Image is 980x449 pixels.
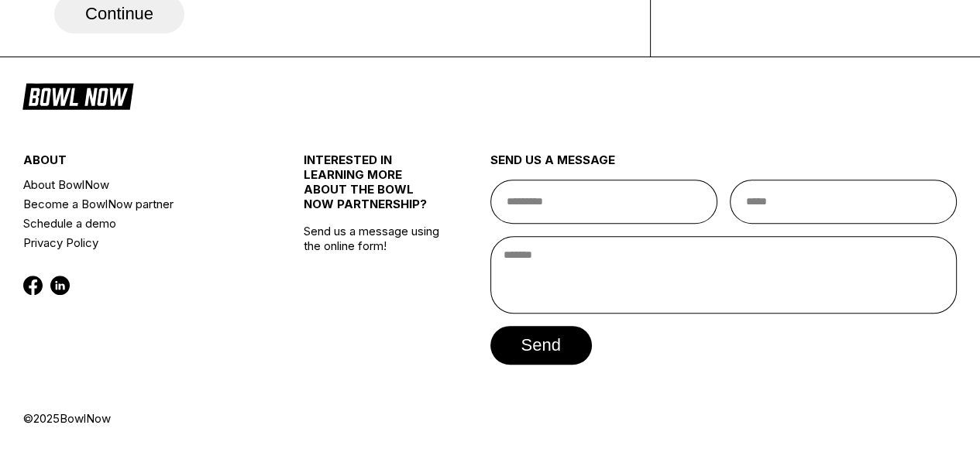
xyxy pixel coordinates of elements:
a: Privacy Policy [23,233,256,252]
div: Send us a message using the online form! [304,118,444,411]
div: send us a message [490,153,958,180]
a: Schedule a demo [23,214,256,233]
div: © 2025 BowlNow [23,411,957,426]
div: INTERESTED IN LEARNING MORE ABOUT THE BOWL NOW PARTNERSHIP? [304,153,444,224]
a: About BowlNow [23,175,256,194]
button: send [490,326,592,365]
a: Become a BowlNow partner [23,194,256,214]
div: about [23,153,256,175]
